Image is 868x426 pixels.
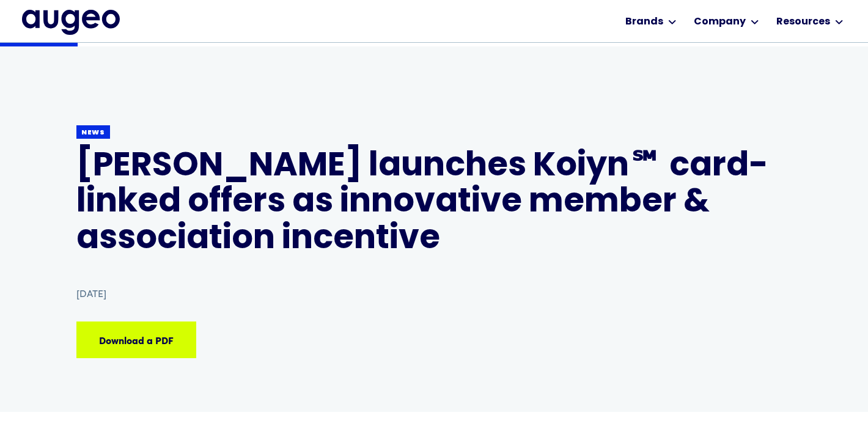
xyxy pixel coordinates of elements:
[625,15,663,29] div: Brands
[76,287,106,302] div: [DATE]
[694,15,746,29] div: Company
[776,15,830,29] div: Resources
[76,321,196,358] a: Download a PDF
[76,149,792,258] h1: [PERSON_NAME] launches Koiyn℠ card-linked offers as innovative member & association incentive
[81,128,105,138] div: News
[22,10,120,34] img: Augeo's full logo in midnight blue.
[22,10,120,34] a: home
